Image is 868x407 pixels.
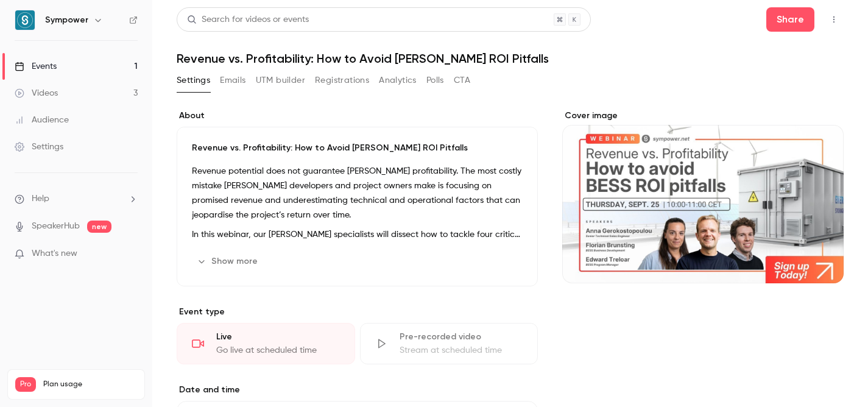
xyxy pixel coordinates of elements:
[454,71,470,90] button: CTA
[216,344,340,356] div: Go live at scheduled time
[177,306,538,318] p: Event type
[192,164,523,222] p: Revenue potential does not guarantee [PERSON_NAME] profitability. The most costly mistake [PERSON...
[177,323,355,364] div: LiveGo live at scheduled time
[766,7,814,32] button: Share
[177,384,538,396] label: Date and time
[15,87,58,99] div: Videos
[177,51,844,66] h1: Revenue vs. Profitability: How to Avoid [PERSON_NAME] ROI Pitfalls
[562,110,844,283] section: Cover image
[87,221,111,233] span: new
[43,380,137,389] span: Plan usage
[256,71,305,90] button: UTM builder
[192,227,523,242] p: In this webinar, our [PERSON_NAME] specialists will dissect how to tackle four critical risks tha...
[45,14,88,26] h6: Sympower
[15,141,63,153] div: Settings
[177,71,210,90] button: Settings
[360,323,538,364] div: Pre-recorded videoStream at scheduled time
[15,114,69,126] div: Audience
[400,331,523,343] div: Pre-recorded video
[315,71,369,90] button: Registrations
[177,110,538,122] label: About
[32,247,77,260] span: What's new
[15,10,35,30] img: Sympower
[15,193,138,205] li: help-dropdown-opener
[192,142,523,154] p: Revenue vs. Profitability: How to Avoid [PERSON_NAME] ROI Pitfalls
[123,249,138,260] iframe: Noticeable Trigger
[220,71,245,90] button: Emails
[32,193,49,205] span: Help
[216,331,340,343] div: Live
[379,71,417,90] button: Analytics
[192,252,265,271] button: Show more
[187,13,309,26] div: Search for videos or events
[32,220,80,233] a: SpeakerHub
[426,71,444,90] button: Polls
[15,60,57,73] div: Events
[15,377,36,392] span: Pro
[562,110,844,122] label: Cover image
[400,344,523,356] div: Stream at scheduled time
